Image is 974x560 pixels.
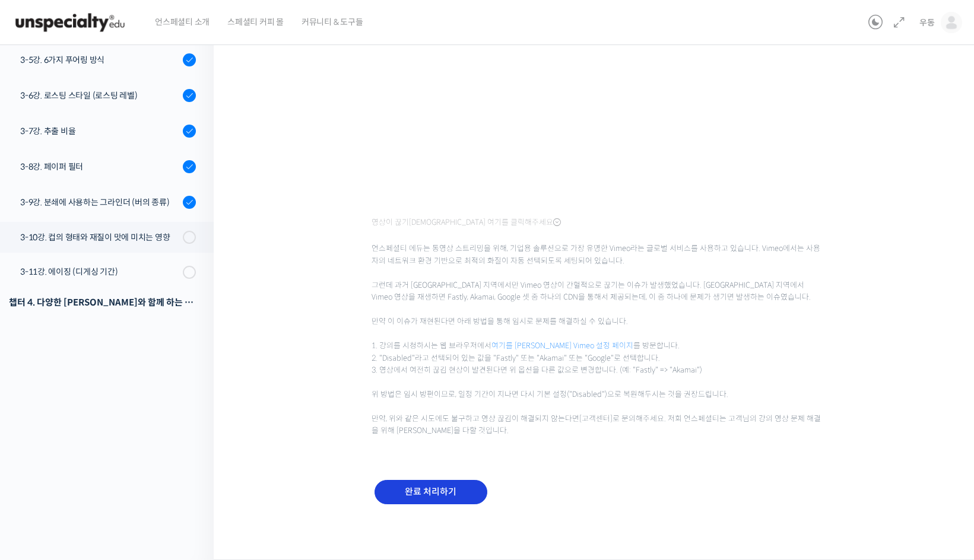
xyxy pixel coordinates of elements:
[183,394,198,403] span: 설정
[20,196,179,209] div: 3-9강. 분쇄에 사용하는 그라인더 (버의 종류)
[9,294,196,310] div: 챕터 4. 다양한 [PERSON_NAME]와 함께 하는 실전 브루잉
[372,231,823,437] span: 언스페셜티 에듀는 동영상 스트리밍을 위해, 기업용 솔루션으로 가장 유명한 Vimeo라는 글로벌 서비스를 사용하고 있습니다. Vimeo에서는 사용자의 네트워크 환경 기반으로 최...
[491,341,633,351] a: 여기를 [PERSON_NAME] Vimeo 설정 페이지
[37,394,45,403] span: 홈
[20,53,179,66] div: 3-5강. 6가지 푸어링 방식
[20,125,179,138] div: 3-7강. 추출 비율
[372,218,561,227] span: 영상이 끊기[DEMOGRAPHIC_DATA] 여기를 클릭해주세요
[579,414,613,424] span: [고객센터]
[20,89,179,102] div: 3-6강. 로스팅 스타일 (로스팅 레벨)
[109,394,123,404] span: 대화
[20,265,179,278] div: 3-11강. 에이징 (디게싱 기간)
[4,376,78,406] a: 홈
[919,17,935,28] span: 우동
[78,376,153,406] a: 대화
[20,231,179,244] div: 3-10강. 컵의 형태와 재질이 맛에 미치는 영향
[153,376,228,406] a: 설정
[20,160,179,173] div: 3-8강. 페이퍼 필터
[375,480,487,504] input: 완료 처리하기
